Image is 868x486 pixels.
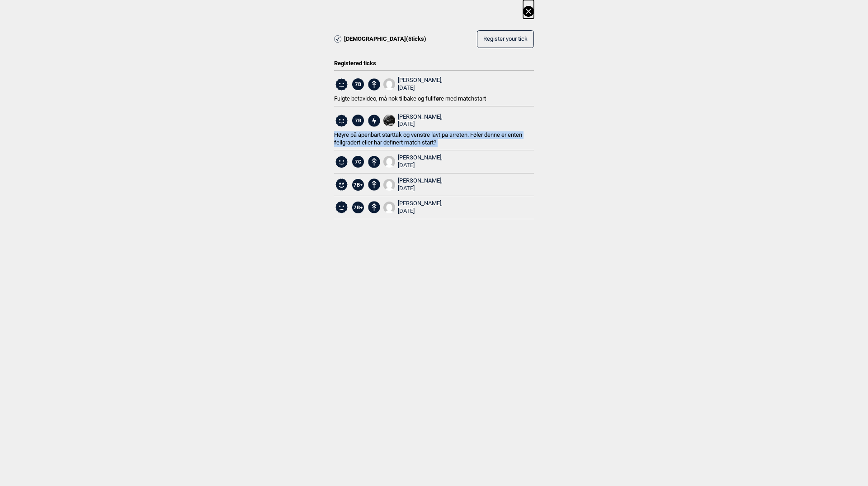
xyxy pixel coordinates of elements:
[352,156,364,168] span: 7C
[398,154,443,169] div: [PERSON_NAME],
[383,78,395,90] img: User fallback1
[344,35,426,43] span: [DEMOGRAPHIC_DATA] ( 5 ticks)
[398,207,443,215] div: [DATE]
[352,179,364,191] span: 7B+
[398,185,443,192] div: [DATE]
[383,156,395,168] img: User fallback1
[477,30,534,48] button: Register your tick
[352,115,364,126] span: 7B
[483,36,528,43] span: Register your tick
[383,154,443,169] a: User fallback1[PERSON_NAME], [DATE]
[383,179,395,191] img: User fallback1
[334,131,522,146] span: Høyre på åpenbart starttak og venstre lavt på arreten. Føler denne er enten feilgradert eller har...
[352,202,364,213] span: 7B+
[334,95,486,102] span: Fulgte betavideo, må nok tilbake og fullføre med matchstart
[398,113,443,129] div: [PERSON_NAME],
[398,120,443,128] div: [DATE]
[383,77,443,92] a: User fallback1[PERSON_NAME], [DATE]
[383,115,395,126] img: 2 DEF7 AA6 F2 F8 472 D 9978 ACA8 D73 E914 E
[383,200,443,215] a: User fallback1[PERSON_NAME], [DATE]
[398,200,443,215] div: [PERSON_NAME],
[352,78,364,90] span: 7B
[398,84,443,92] div: [DATE]
[398,77,443,92] div: [PERSON_NAME],
[398,162,443,169] div: [DATE]
[334,54,534,67] div: Registered ticks
[383,202,395,213] img: User fallback1
[398,177,443,192] div: [PERSON_NAME],
[383,177,443,192] a: User fallback1[PERSON_NAME], [DATE]
[383,113,443,129] a: 2 DEF7 AA6 F2 F8 472 D 9978 ACA8 D73 E914 E[PERSON_NAME], [DATE]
